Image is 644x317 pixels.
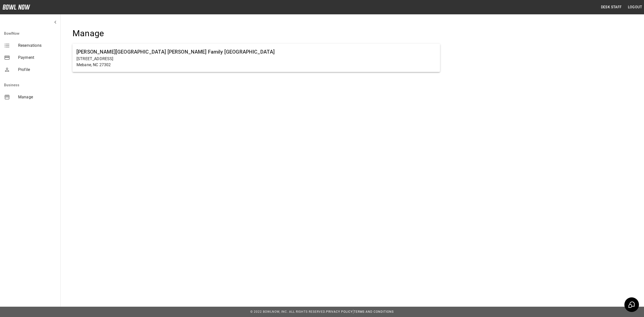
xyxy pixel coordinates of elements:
img: logo [3,5,30,10]
a: Terms and Conditions [354,310,394,313]
span: Reservations [18,43,56,49]
a: Privacy Policy [326,310,353,313]
span: Payment [18,55,56,61]
span: Manage [18,94,56,100]
p: Mebane, NC 27302 [76,62,436,68]
p: [STREET_ADDRESS] [76,56,436,62]
button: Desk Staff [599,3,624,12]
span: © 2022 BowlNow, Inc. All Rights Reserved. [250,310,326,313]
button: Logout [626,3,644,12]
h4: Manage [72,28,440,39]
h6: [PERSON_NAME][GEOGRAPHIC_DATA] [PERSON_NAME] Family [GEOGRAPHIC_DATA] [76,48,436,56]
span: Profile [18,67,56,73]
